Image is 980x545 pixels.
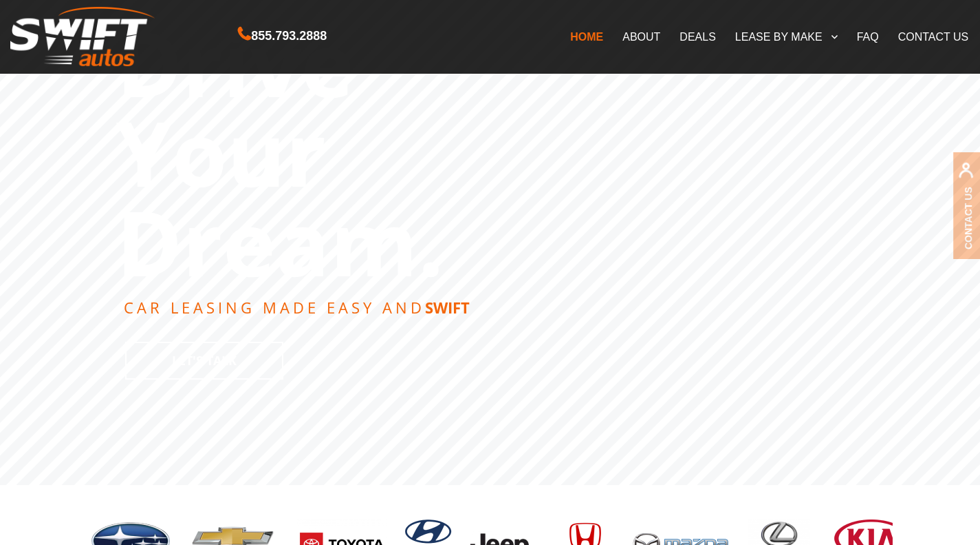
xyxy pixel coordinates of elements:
rs-layer: Drive Your Dream. [116,18,444,287]
a: DEALS [670,22,725,51]
rs-layer: CAR LEASING MADE EASY AND [124,300,470,315]
a: ABOUT [613,22,670,51]
span: 855.793.2888 [251,26,327,46]
a: CONTACT US [889,22,979,51]
a: 855.793.2888 [238,30,327,42]
a: FAQ [847,22,889,51]
img: Swift Autos [10,7,155,67]
a: HOME [560,22,613,51]
a: LEASE BY MAKE [726,22,847,51]
a: Let's Talk [125,342,283,380]
strong: SWIFT [425,297,470,318]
